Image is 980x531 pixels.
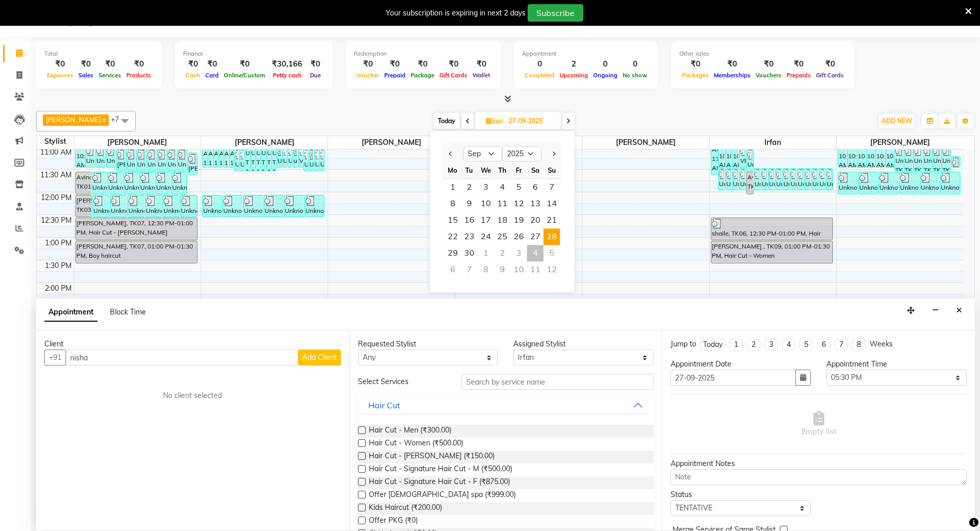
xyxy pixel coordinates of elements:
div: We [478,162,494,178]
div: Unknown, TK23004, 10:55 AM-11:25 AM, Hair Cut - Men (₹300) [106,145,116,167]
div: ₹0 [679,58,711,70]
span: 5 [511,179,527,195]
div: Unknown1, TK22993, 10:55 AM-11:30 AM, Clean up - O3 + (₹1200) [904,145,912,171]
div: Unknown1, TK22993, 11:25 AM-11:55 AM, Hair Cut - Women (₹500) [790,169,796,190]
div: Wednesday, October 1, 2025 [478,245,494,261]
span: Empty list [802,411,836,437]
div: Avinash, TK01, 11:30 AM-12:00 PM, Hair Cut - Men [76,172,91,194]
div: 11:00 AM [38,147,74,158]
button: ADD NEW [879,114,914,128]
div: 2 [557,58,591,70]
div: Tu [461,162,478,178]
div: Unknown1, TK22993, 11:25 AM-11:55 AM, Hair Cut - Women (₹500) [797,169,804,190]
select: Select month [463,146,502,162]
div: No client selected [69,390,316,401]
div: Unknown1, TK22993, 11:30 AM-12:00 PM, Express (Pedicure) (₹700) [920,172,940,194]
div: Unknown1, TK22993, 10:55 AM-11:30 AM, Clean up - O3 + (₹1200) [923,145,932,171]
div: VENKATESH, TK3356165, 10:55 AM-11:25 AM, Hair Cut - Men (₹300) [740,145,746,167]
div: Friday, September 19, 2025 [511,212,527,228]
div: Unknown1, TK22993, 11:30 AM-12:00 PM, Hair Cut - [PERSON_NAME] (₹150) [140,172,155,194]
li: 5 [799,339,813,351]
span: Irfan [710,136,836,149]
div: Total [44,49,154,58]
div: 12:00 PM [39,192,74,203]
div: Wednesday, October 8, 2025 [478,261,494,278]
div: Unknown1, TK22993, 11:30 AM-12:00 PM, Hair Cut - [PERSON_NAME] (₹150) [92,172,107,194]
div: Unknown1, TK22993, 11:00 AM-11:30 AM, Hair Cut - Men (₹300) [304,149,308,171]
div: Assigned Stylist [513,339,654,350]
div: 2:00 PM [43,283,74,294]
div: Jump to [671,339,696,350]
div: Unknown, TK23004, 11:25 AM-11:55 AM, Hair Cut - Men (₹300) [726,169,732,190]
span: Vouchers [753,72,784,79]
span: Hair Cut - Women (₹500.00) [369,438,463,451]
div: Unknown, TK23004, 11:25 AM-11:55 AM, Hair Cut - Men (₹300) [718,169,725,190]
div: Thursday, September 25, 2025 [494,228,511,245]
div: Sunday, September 14, 2025 [544,195,560,212]
div: ₹0 [124,58,154,70]
button: Hair Cut [362,396,650,414]
button: Close [952,303,967,319]
span: Sales [76,72,96,79]
div: Th [494,162,511,178]
div: ₹0 [76,58,96,70]
span: No show [620,72,650,79]
div: Appointment Date [671,359,811,370]
div: Other sales [679,49,846,58]
div: Unknown1, TK22993, 11:00 AM-11:30 AM, Hair Cut - [PERSON_NAME] (₹150) [157,149,167,171]
div: Unknown1, TK22993, 10:45 AM-11:30 AM, Global Colour - Men (₹1000) [261,138,265,171]
span: Memberships [711,72,753,79]
div: Unknown1, TK22993, 12:00 PM-12:30 PM, Hair Cut - Men (₹300) [284,195,304,217]
div: Finance [183,49,324,58]
div: Friday, October 3, 2025 [511,245,527,261]
li: 3 [764,339,778,351]
div: ₹0 [183,58,203,70]
div: ₹0 [753,58,784,70]
div: Unknown, TK23004, 10:55 AM-11:25 AM, Hair Cut - Men (₹300) [96,145,105,167]
button: Next month [549,145,558,162]
input: 2025-09-28 [505,113,557,129]
div: Unknown1, TK22993, 10:45 AM-11:30 AM, Global Colour - Men (₹1000) [251,138,255,171]
div: Unknown, TK23004, 10:55 AM-11:25 AM, Hair Cut - Men (₹300) [86,145,95,167]
div: Saturday, October 4, 2025 [527,245,544,261]
span: Kids Haircut (₹200.00) [369,502,442,515]
span: Expenses [44,72,76,79]
div: Unknown1, TK22993, 12:00 PM-12:30 PM, Women - Below Shoulder (Hair Spa) (₹1500) [181,195,197,217]
div: Stylist [37,136,74,147]
span: 9 [461,195,478,212]
input: yyyy-mm-dd [671,370,796,386]
div: Friday, September 12, 2025 [511,195,527,212]
span: 3 [478,179,494,195]
div: Unknown1, TK22993, 10:45 AM-11:30 AM, Global Colour - Men (₹1000) [245,138,249,171]
div: ₹0 [221,58,268,70]
div: Unknown1, TK22993, 11:30 AM-12:00 PM, Express (Pedicure) (₹700) [838,172,858,194]
div: Monday, September 15, 2025 [445,212,461,228]
span: Hair Cut - Signature Hair Cut - F (₹875.00) [369,476,510,489]
span: Ongoing [591,72,620,79]
span: Cash [183,72,203,79]
span: [PERSON_NAME] [328,136,454,149]
div: Sunday, September 7, 2025 [544,179,560,195]
div: Fr [511,162,527,178]
div: Unknown1, TK22993, 10:45 AM-11:30 AM, Global Colour - Men (₹1000) [256,138,260,171]
span: 28 [544,228,560,245]
div: Unknown1, TK22993, 11:00 AM-11:30 AM, Hair Cut - Men (₹300) [320,149,324,171]
div: Unknown1, TK22993, 12:00 PM-12:30 PM, Women - Below Shoulder (Hair Spa) (₹1500) [93,195,109,217]
div: Thursday, September 18, 2025 [494,212,511,228]
span: Gift Cards [813,72,846,79]
div: Unknown1, TK22993, 11:30 AM-12:00 PM, Express (Pedicure) (₹700) [879,172,899,194]
div: Unknown1, TK22993, 10:55 AM-11:30 AM, Clean up - O3 + (₹1200) [895,145,903,171]
div: Unknown1, TK22993, 11:00 AM-11:30 AM, Hair Cut - Men (₹300) [235,149,239,171]
div: ₹0 [203,58,221,70]
span: Block Time [110,307,146,317]
button: Previous month [447,145,455,162]
span: 24 [478,228,494,245]
div: 0 [591,58,620,70]
div: Wednesday, September 10, 2025 [478,195,494,212]
div: Unknown1, TK22993, 10:45 AM-11:30 AM, Global Colour - Men (₹1000) [267,138,271,171]
div: [PERSON_NAME], TK07, 01:00 PM-01:30 PM, Boy haircut [76,241,197,263]
span: 26 [511,228,527,245]
span: 8 [445,195,461,212]
div: Monday, September 29, 2025 [445,245,461,261]
div: Su [544,162,560,178]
